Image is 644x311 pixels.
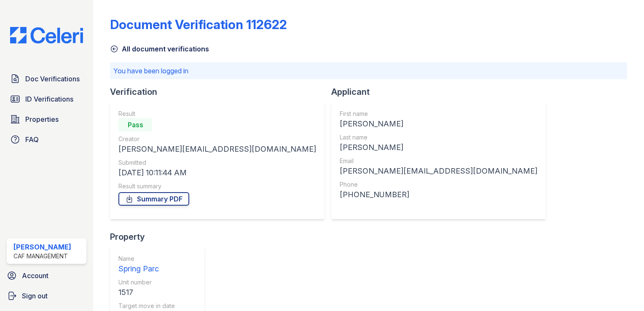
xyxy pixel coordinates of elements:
div: Target move in date [118,302,175,310]
a: Account [3,267,90,284]
div: Last name [340,133,537,142]
div: [PERSON_NAME] [13,242,71,252]
div: 1517 [118,287,175,298]
div: [PERSON_NAME] [340,142,537,153]
a: Properties [7,111,86,128]
a: Name Spring Parc [118,255,175,275]
div: Phone [340,180,537,189]
div: Result summary [118,182,316,190]
span: Account [22,271,48,281]
div: Unit number [118,278,175,287]
div: Property [110,231,211,243]
p: You have been logged in [113,66,624,76]
a: All document verifications [110,44,209,54]
div: Spring Parc [118,263,175,275]
span: FAQ [25,134,39,145]
div: Document Verification 112622 [110,17,287,32]
div: Email [340,157,537,165]
span: Sign out [22,291,48,301]
div: [PERSON_NAME][EMAIL_ADDRESS][DOMAIN_NAME] [340,165,537,177]
div: Result [118,110,316,118]
div: First name [340,110,537,118]
div: Submitted [118,158,316,167]
div: Verification [110,86,331,98]
img: CE_Logo_Blue-a8612792a0a2168367f1c8372b55b34899dd931a85d93a1a3d3e32e68fde9ad4.png [3,27,90,43]
span: Doc Verifications [25,74,80,84]
div: Creator [118,135,316,143]
a: ID Verifications [7,91,86,107]
a: Summary PDF [118,192,189,206]
div: Applicant [331,86,553,98]
div: [PHONE_NUMBER] [340,189,537,201]
div: [PERSON_NAME][EMAIL_ADDRESS][DOMAIN_NAME] [118,143,316,155]
a: Sign out [3,287,90,304]
span: Properties [25,114,59,124]
div: Pass [118,118,152,131]
a: Doc Verifications [7,70,86,87]
div: [PERSON_NAME] [340,118,537,130]
span: ID Verifications [25,94,73,104]
a: FAQ [7,131,86,148]
div: CAF Management [13,252,71,260]
div: [DATE] 10:11:44 AM [118,167,316,179]
div: Name [118,255,175,263]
